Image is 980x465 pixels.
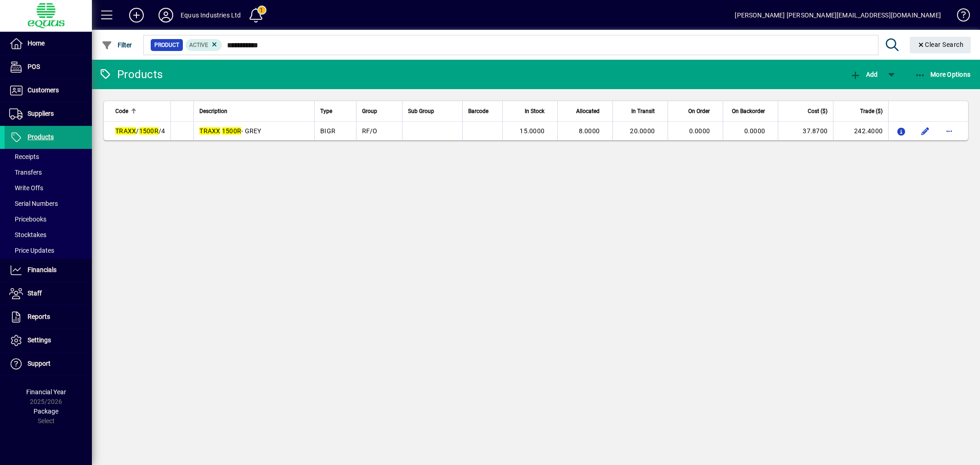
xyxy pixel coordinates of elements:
[26,388,66,396] span: Financial Year
[468,106,497,116] div: Barcode
[808,106,827,116] span: Cost ($)
[199,127,261,135] span: - GREY
[362,127,378,135] span: RF/O
[778,122,833,140] td: 37.8700
[735,8,941,23] div: [PERSON_NAME] [PERSON_NAME][EMAIL_ADDRESS][DOMAIN_NAME]
[320,106,332,116] span: Type
[525,106,544,116] span: In Stock
[910,37,971,53] button: Clear
[942,124,957,138] button: More options
[5,56,92,79] a: POS
[5,164,92,180] a: Transfers
[9,184,43,192] span: Write Offs
[28,266,57,273] span: Financials
[9,247,54,254] span: Price Updates
[5,196,92,211] a: Serial Numbers
[115,106,128,116] span: Code
[115,127,136,135] em: TRAXX
[9,231,46,238] span: Stocktakes
[5,180,92,196] a: Write Offs
[28,40,45,47] span: Home
[115,127,165,135] span: / /4
[5,79,92,102] a: Customers
[630,127,655,135] span: 20.0000
[5,329,92,352] a: Settings
[520,127,544,135] span: 15.0000
[5,243,92,258] a: Price Updates
[729,106,773,116] div: On Backorder
[5,352,92,375] a: Support
[850,71,878,78] span: Add
[28,86,59,94] span: Customers
[468,106,488,116] span: Barcode
[912,66,973,83] button: More Options
[5,211,92,227] a: Pricebooks
[5,32,92,55] a: Home
[563,106,608,116] div: Allocated
[5,306,92,329] a: Reports
[28,110,54,117] span: Suppliers
[320,106,351,116] div: Type
[28,336,51,344] span: Settings
[576,106,600,116] span: Allocated
[28,360,51,367] span: Support
[102,41,132,49] span: Filter
[186,39,222,51] mat-chip: Activation Status: Active
[5,227,92,243] a: Stocktakes
[99,37,135,53] button: Filter
[860,106,883,116] span: Trade ($)
[199,106,309,116] div: Description
[9,200,58,207] span: Serial Numbers
[199,106,227,116] span: Description
[28,133,54,141] span: Products
[362,106,377,116] span: Group
[99,67,163,82] div: Products
[222,127,241,135] em: 1500R
[28,313,50,320] span: Reports
[618,106,663,116] div: In Transit
[950,2,969,32] a: Knowledge Base
[833,122,888,140] td: 242.4000
[151,7,181,23] button: Profile
[9,153,39,160] span: Receipts
[674,106,718,116] div: On Order
[362,106,397,116] div: Group
[848,66,880,83] button: Add
[915,71,971,78] span: More Options
[122,7,151,23] button: Add
[689,127,710,135] span: 0.0000
[408,106,434,116] span: Sub Group
[28,63,40,70] span: POS
[189,42,208,48] span: Active
[579,127,600,135] span: 8.0000
[917,41,964,48] span: Clear Search
[9,215,46,223] span: Pricebooks
[5,259,92,282] a: Financials
[9,169,42,176] span: Transfers
[732,106,765,116] span: On Backorder
[631,106,655,116] span: In Transit
[5,102,92,125] a: Suppliers
[408,106,457,116] div: Sub Group
[181,8,241,23] div: Equus Industries Ltd
[744,127,765,135] span: 0.0000
[28,289,42,297] span: Staff
[34,408,58,415] span: Package
[918,124,933,138] button: Edit
[320,127,335,135] span: BIGR
[115,106,165,116] div: Code
[199,127,220,135] em: TRAXX
[508,106,553,116] div: In Stock
[688,106,710,116] span: On Order
[5,282,92,305] a: Staff
[154,40,179,50] span: Product
[139,127,159,135] em: 1500R
[5,149,92,164] a: Receipts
